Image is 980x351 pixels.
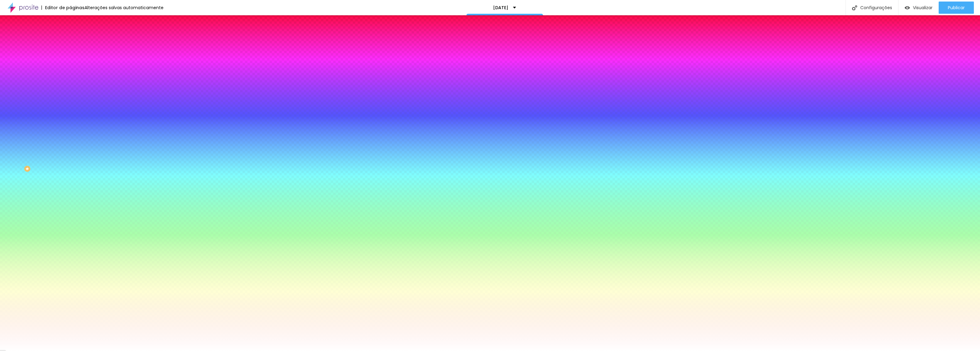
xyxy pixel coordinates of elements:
font: Publicar [948,5,965,11]
font: Alterações salvas automaticamente [85,5,164,11]
button: Visualizar [899,2,939,14]
button: Publicar [939,2,974,14]
font: [DATE] [493,5,508,11]
img: Ícone [852,5,857,10]
font: Configurações [860,5,892,11]
font: Visualizar [913,5,933,11]
img: view-1.svg [905,5,910,10]
font: Editor de páginas [45,5,85,11]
